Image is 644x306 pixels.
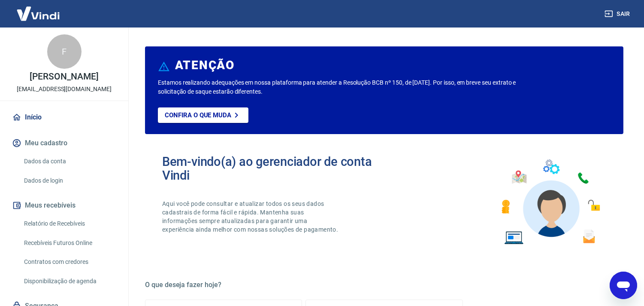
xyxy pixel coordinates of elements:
[10,134,118,153] button: Meu cadastro
[21,172,118,190] a: Dados de login
[162,199,340,234] p: Aqui você pode consultar e atualizar todos os seus dados cadastrais de forma fácil e rápida. Mant...
[47,34,82,69] div: F
[21,253,118,271] a: Contratos com credores
[494,155,606,250] img: Imagem de um avatar masculino com diversos icones exemplificando as funcionalidades do gerenciado...
[30,72,98,81] p: [PERSON_NAME]
[10,196,118,215] button: Meus recebíveis
[175,61,235,70] h6: ATENÇÃO
[158,78,520,96] p: Estamos realizando adequações em nossa plataforma para atender a Resolução BCB nº 150, de [DATE]....
[21,234,118,252] a: Recebíveis Futuros Online
[10,108,118,127] a: Início
[162,155,384,182] h2: Bem-vindo(a) ao gerenciador de conta Vindi
[21,215,118,233] a: Relatório de Recebíveis
[158,107,248,123] a: Confira o que muda
[21,272,118,290] a: Disponibilização de agenda
[145,281,623,289] h5: O que deseja fazer hoje?
[17,85,112,94] p: [EMAIL_ADDRESS][DOMAIN_NAME]
[21,153,118,170] a: Dados da conta
[10,0,66,27] img: Vindi
[165,111,231,119] p: Confira o que muda
[603,6,634,22] button: Sair
[610,272,637,299] iframe: Botão para abrir a janela de mensagens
